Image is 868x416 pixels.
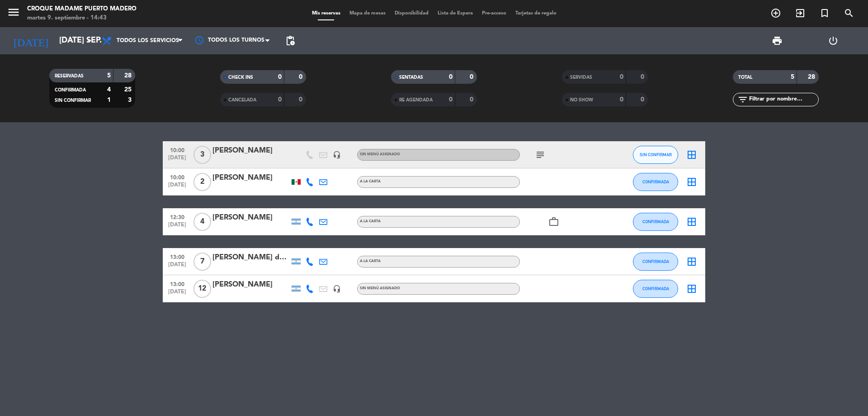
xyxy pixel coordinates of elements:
span: CONFIRMADA [55,88,86,92]
span: CONFIRMADA [642,286,669,291]
strong: 0 [620,96,623,103]
input: Filtrar por nombre... [748,95,818,105]
div: [PERSON_NAME] [212,212,289,224]
span: 13:00 [166,278,189,289]
span: A LA CARTA [360,259,381,263]
span: Mis reservas [307,11,345,16]
i: filter_list [737,94,748,105]
span: 4 [193,213,211,231]
span: 12 [193,280,211,298]
i: border_all [686,283,697,294]
span: Sin menú asignado [360,153,400,156]
strong: 0 [470,96,475,103]
div: Croque Madame Puerto Madero [27,5,137,14]
span: Lista de Espera [433,11,477,16]
strong: 28 [808,74,817,80]
div: martes 9. septiembre - 14:43 [27,14,137,23]
i: turned_in_not [819,8,830,19]
strong: 0 [620,74,623,80]
div: LOG OUT [805,27,861,54]
strong: 28 [124,72,133,79]
span: 3 [193,146,211,164]
i: border_all [686,177,697,187]
span: [DATE] [166,182,189,192]
i: border_all [686,256,697,267]
div: [PERSON_NAME] [212,145,289,157]
span: CONFIRMADA [642,219,669,224]
button: SIN CONFIRMAR [633,146,678,164]
span: NO SHOW [570,98,593,102]
span: SIN CONFIRMAR [55,98,91,103]
span: A LA CARTA [360,180,381,183]
span: 10:00 [166,172,189,182]
span: SENTADAS [399,75,423,80]
span: CONFIRMADA [642,179,669,184]
div: [PERSON_NAME] de la [PERSON_NAME] [212,252,289,263]
strong: 0 [449,74,453,80]
div: [PERSON_NAME] [212,172,289,184]
span: RE AGENDADA [399,98,433,102]
span: CONFIRMADA [642,259,669,264]
span: [DATE] [166,262,189,272]
span: [DATE] [166,155,189,165]
i: add_circle_outline [770,8,781,19]
strong: 0 [299,74,304,80]
span: [DATE] [166,222,189,232]
i: headset_mic [333,285,341,293]
span: 10:00 [166,144,189,155]
button: CONFIRMADA [633,253,678,271]
span: Todos los servicios [117,38,179,44]
span: Disponibilidad [390,11,433,16]
button: menu [7,5,20,22]
strong: 5 [791,74,794,80]
span: 12:30 [166,211,189,222]
span: CHECK INS [228,75,253,80]
i: subject [535,149,546,160]
strong: 0 [299,96,304,103]
strong: 1 [107,97,111,103]
span: Pre-acceso [477,11,511,16]
strong: 0 [278,74,282,80]
i: search [844,8,854,19]
span: TOTAL [738,75,752,80]
i: arrow_drop_down [84,35,95,46]
button: CONFIRMADA [633,173,678,191]
i: border_all [686,216,697,227]
span: 2 [193,173,211,191]
i: border_all [686,149,697,160]
div: [PERSON_NAME] [212,279,289,291]
strong: 4 [107,86,111,93]
span: CANCELADA [228,98,256,102]
i: work_outline [548,216,559,227]
strong: 0 [641,74,646,80]
i: [DATE] [7,31,55,51]
span: SERVIDAS [570,75,592,80]
strong: 5 [107,72,111,79]
span: SIN CONFIRMAR [640,152,672,157]
strong: 0 [449,96,453,103]
span: Mapa de mesas [345,11,390,16]
strong: 0 [470,74,475,80]
span: print [772,35,783,46]
button: CONFIRMADA [633,280,678,298]
span: A LA CARTA [360,220,381,223]
span: 13:00 [166,251,189,262]
span: 7 [193,253,211,271]
span: [DATE] [166,289,189,299]
span: RESERVADAS [55,74,84,78]
span: pending_actions [285,35,296,46]
span: Tarjetas de regalo [511,11,561,16]
span: Sin menú asignado [360,287,400,290]
i: exit_to_app [795,8,806,19]
strong: 25 [124,86,133,93]
strong: 3 [128,97,133,103]
strong: 0 [278,96,282,103]
i: headset_mic [333,151,341,159]
i: menu [7,5,20,19]
strong: 0 [641,96,646,103]
i: power_settings_new [828,35,839,46]
button: CONFIRMADA [633,213,678,231]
